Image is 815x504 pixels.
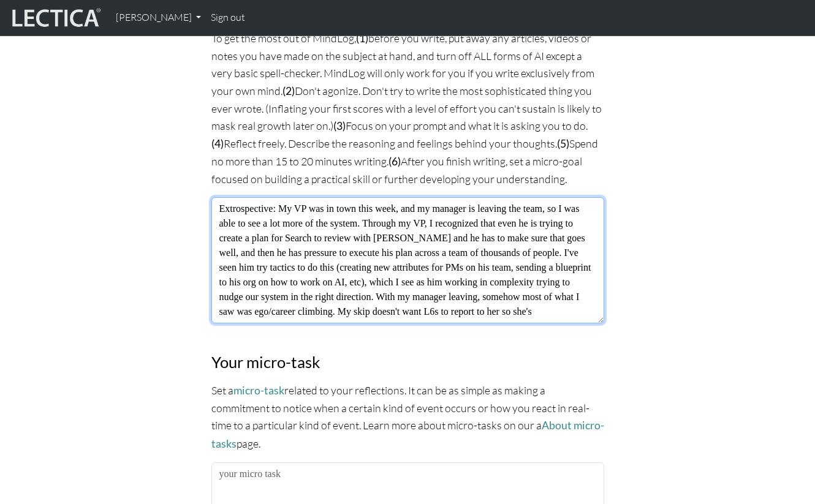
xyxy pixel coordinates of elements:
[211,353,604,372] h3: Your micro-task
[233,384,284,397] a: micro-task
[111,5,206,31] a: [PERSON_NAME]
[557,137,569,150] strong: (5)
[9,6,101,29] img: lecticalive
[211,419,604,449] a: About micro-tasks
[333,119,346,132] strong: (3)
[282,85,295,97] strong: (2)
[211,29,604,187] p: To get the most out of MindLog, before you write, put away any articles, videos or notes you have...
[211,137,224,150] strong: (4)
[206,5,250,31] a: Sign out
[211,382,604,453] p: Set a related to your reflections. It can be as simple as making a commitment to notice when a ce...
[389,155,401,168] strong: (6)
[356,32,368,45] strong: (1)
